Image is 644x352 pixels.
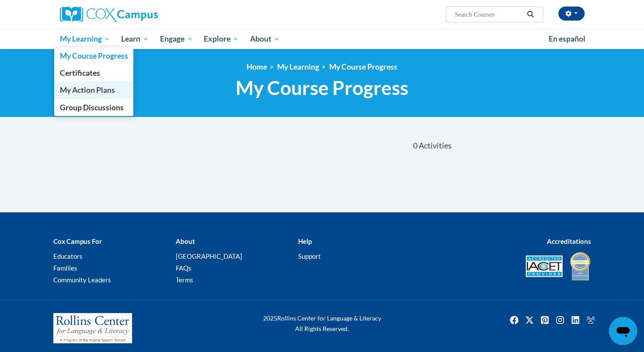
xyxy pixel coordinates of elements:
[263,314,277,322] span: 2025
[549,34,585,43] span: En español
[53,313,132,344] img: Rollins Center for Language & Literacy - A Program of the Atlanta Speech School
[247,62,267,71] a: Home
[413,141,417,151] span: 0
[54,47,134,64] a: My Course Progress
[584,313,598,327] a: Facebook Group
[568,313,582,327] a: Linkedin
[553,313,567,327] a: Instagram
[277,62,319,71] a: My Learning
[543,30,591,48] a: En español
[553,313,567,327] img: Instagram icon
[175,264,191,272] a: FAQs
[53,276,111,284] a: Community Leaders
[298,237,311,245] b: Help
[538,313,552,327] a: Pinterest
[198,29,244,49] a: Explore
[524,9,537,20] button: Search
[59,103,123,112] span: Group Discussions
[609,317,637,345] iframe: Button to launch messaging window, conversation in progress
[59,68,100,77] span: Certificates
[175,252,242,260] a: [GEOGRAPHIC_DATA]
[230,313,414,334] div: Rollins Center for Language & Literacy All Rights Reserved.
[53,264,77,272] a: Families
[121,34,149,44] span: Learn
[538,313,552,327] img: Pinterest icon
[54,29,116,49] a: My Learning
[558,7,585,21] button: Account Settings
[54,64,134,81] a: Certificates
[175,237,195,245] b: About
[175,276,193,284] a: Terms
[115,29,154,49] a: Learn
[298,252,320,260] a: Support
[244,29,285,49] a: About
[53,237,102,245] b: Cox Campus For
[507,313,521,327] a: Facebook
[584,313,598,327] img: Facebook group icon
[54,99,134,116] a: Group Discussions
[204,34,239,44] span: Explore
[329,62,397,71] a: My Course Progress
[250,34,280,44] span: About
[60,7,158,22] img: Cox Campus
[507,313,521,327] img: Facebook icon
[236,76,408,99] span: My Course Progress
[419,141,452,151] span: Activities
[522,313,536,327] img: Twitter icon
[547,237,591,245] b: Accreditations
[47,29,598,49] div: Main menu
[59,85,115,95] span: My Action Plans
[53,252,83,260] a: Educators
[54,81,134,99] a: My Action Plans
[59,51,128,60] span: My Course Progress
[522,313,536,327] a: Twitter
[59,34,110,44] span: My Learning
[526,255,563,277] img: Accredited IACET® Provider
[569,251,591,282] img: IDA® Accredited
[568,313,582,327] img: LinkedIn icon
[154,29,198,49] a: Engage
[454,9,524,20] input: Search Courses
[160,34,193,44] span: Engage
[60,7,226,22] a: Cox Campus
